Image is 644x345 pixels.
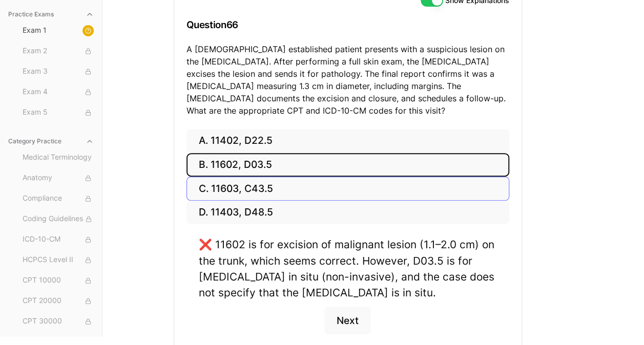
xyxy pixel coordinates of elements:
[23,172,94,184] span: Anatomy
[23,152,94,163] span: Medical Terminology
[18,293,98,309] button: CPT 20000
[18,313,98,330] button: CPT 30000
[18,23,98,39] button: Exam 1
[186,177,509,201] button: C. 11603, C43.5
[18,190,98,207] button: Compliance
[4,133,98,149] button: Category Practice
[186,10,509,40] h3: Question 66
[18,252,98,268] button: HCPCS Level II
[23,213,94,225] span: Coding Guidelines
[23,46,94,57] span: Exam 2
[23,66,94,77] span: Exam 3
[23,275,94,286] span: CPT 10000
[186,153,509,177] button: B. 11602, D03.5
[23,193,94,204] span: Compliance
[23,234,94,245] span: ICD-10-CM
[18,104,98,121] button: Exam 5
[186,43,509,117] p: A [DEMOGRAPHIC_DATA] established patient presents with a suspicious lesion on the [MEDICAL_DATA]....
[18,231,98,248] button: ICD-10-CM
[18,43,98,59] button: Exam 2
[23,254,94,266] span: HCPCS Level II
[18,272,98,289] button: CPT 10000
[186,129,509,153] button: A. 11402, D22.5
[18,149,98,166] button: Medical Terminology
[23,316,94,327] span: CPT 30000
[23,25,94,36] span: Exam 1
[23,107,94,118] span: Exam 5
[324,307,371,334] button: Next
[4,6,98,23] button: Practice Exams
[23,87,94,98] span: Exam 4
[18,170,98,186] button: Anatomy
[199,236,497,300] div: ❌ 11602 is for excision of malignant lesion (1.1–2.0 cm) on the trunk, which seems correct. Howev...
[186,201,509,225] button: D. 11403, D48.5
[18,211,98,227] button: Coding Guidelines
[18,84,98,100] button: Exam 4
[18,63,98,80] button: Exam 3
[23,295,94,307] span: CPT 20000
